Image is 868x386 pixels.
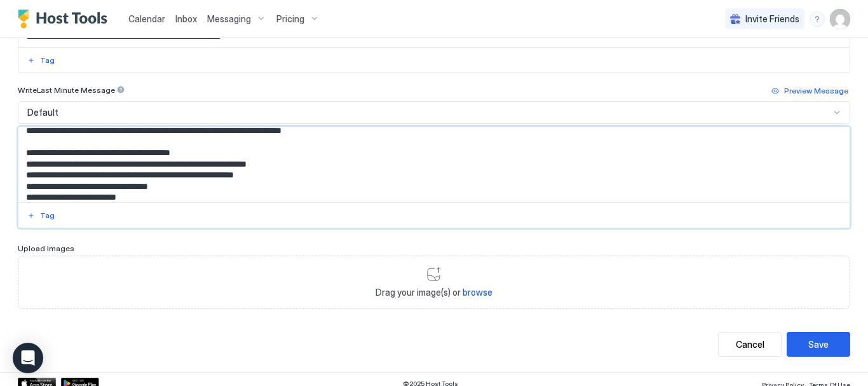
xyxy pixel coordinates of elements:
[40,55,55,66] div: Tag
[18,10,113,29] a: Host Tools Logo
[463,287,492,298] span: browse
[25,208,57,223] button: Tag
[830,9,850,29] div: User profile
[207,13,251,25] span: Messaging
[13,343,43,373] div: Open Intercom Messenger
[18,244,74,253] span: Upload Images
[736,338,764,351] div: Cancel
[128,12,165,25] a: Calendar
[784,85,848,97] div: Preview Message
[40,210,55,221] div: Tag
[770,83,850,99] button: Preview Message
[808,338,829,351] div: Save
[745,13,799,25] span: Invite Friends
[25,53,57,68] button: Tag
[128,13,165,24] span: Calendar
[276,13,304,25] span: Pricing
[376,287,492,298] span: Drag your image(s) or
[175,12,197,25] a: Inbox
[175,13,197,24] span: Inbox
[787,332,850,357] button: Save
[18,85,115,95] span: Write Last Minute Message
[718,332,782,357] button: Cancel
[810,11,825,27] div: menu
[18,127,840,202] textarea: Input Field
[27,107,58,118] span: Default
